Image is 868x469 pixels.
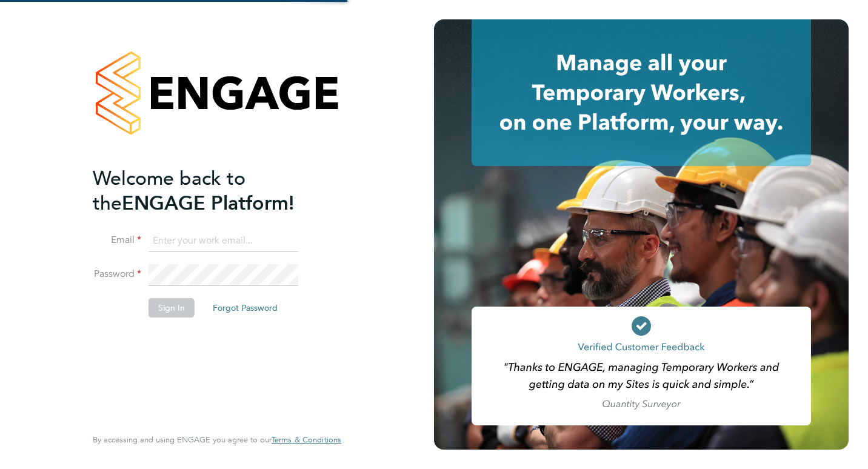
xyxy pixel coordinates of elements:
span: Welcome back to the [93,167,245,215]
span: By accessing and using ENGAGE you agree to our [93,434,341,445]
button: Sign In [149,298,195,318]
span: Terms & Conditions [272,434,341,445]
button: Forgot Password [203,298,287,318]
label: Password [93,268,141,281]
a: Terms & Conditions [272,435,341,445]
input: Enter your work email... [149,230,298,252]
label: Email [93,234,141,247]
h2: ENGAGE Platform! [93,166,329,216]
